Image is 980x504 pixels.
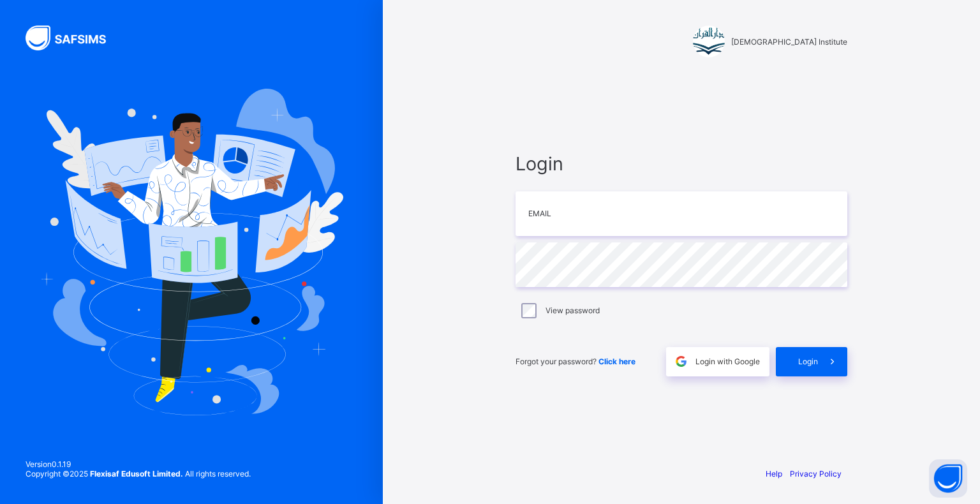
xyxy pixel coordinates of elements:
button: Open asap [929,459,967,498]
img: google.396cfc9801f0270233282035f929180a.svg [674,354,688,369]
img: Hero Image [40,89,343,415]
a: Privacy Policy [790,469,842,478]
span: Version 0.1.19 [26,459,251,469]
span: Login [516,152,847,175]
a: Click here [598,357,635,366]
strong: Flexisaf Edusoft Limited. [90,469,183,478]
label: View password [546,306,600,315]
img: SAFSIMS Logo [26,26,121,50]
span: Forgot your password? [516,357,635,366]
a: Help [766,469,782,478]
span: Login [798,357,818,366]
span: [DEMOGRAPHIC_DATA] Institute [731,37,847,47]
span: Login with Google [695,357,760,366]
span: Copyright © 2025 All rights reserved. [26,469,251,478]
